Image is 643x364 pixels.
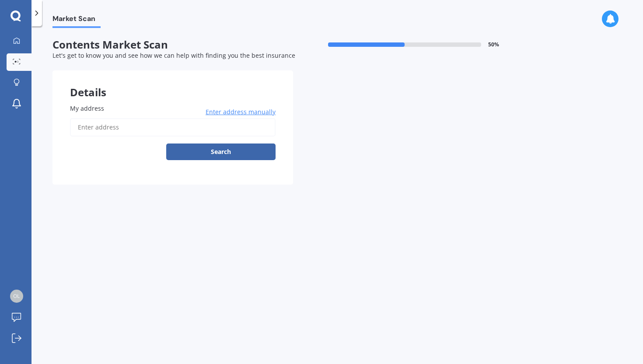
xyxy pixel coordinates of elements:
span: Let's get to know you and see how we can help with finding you the best insurance [52,51,295,59]
span: Market Scan [52,14,101,26]
span: Enter address manually [206,108,276,116]
button: Search [166,143,276,160]
div: Details [52,70,293,97]
span: My address [70,104,104,112]
img: b3694a067694cc894879fb35cdf72dfe [10,290,23,303]
span: 50 % [488,42,499,48]
input: Enter address [70,118,276,136]
span: Contents Market Scan [52,38,293,51]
